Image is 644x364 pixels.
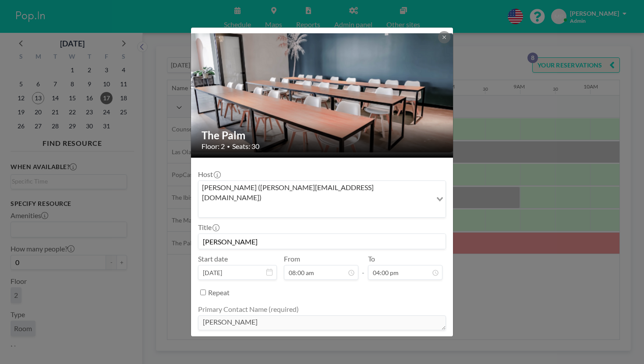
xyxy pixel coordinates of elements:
[227,143,230,150] span: •
[191,33,454,153] img: 537.png
[198,305,299,314] label: Primary Contact Name (required)
[199,204,431,216] input: Search for option
[200,183,430,202] span: [PERSON_NAME] ([PERSON_NAME][EMAIL_ADDRESS][DOMAIN_NAME])
[202,142,225,151] span: Floor: 2
[198,170,220,179] label: Host
[232,142,259,151] span: Seats: 30
[368,254,375,263] label: To
[202,129,443,142] h2: The Palm
[198,234,446,249] input: (No title)
[362,258,364,277] span: -
[208,288,230,297] label: Repeat
[198,223,219,232] label: Title
[198,254,228,263] label: Start date
[284,254,300,263] label: From
[198,181,446,217] div: Search for option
